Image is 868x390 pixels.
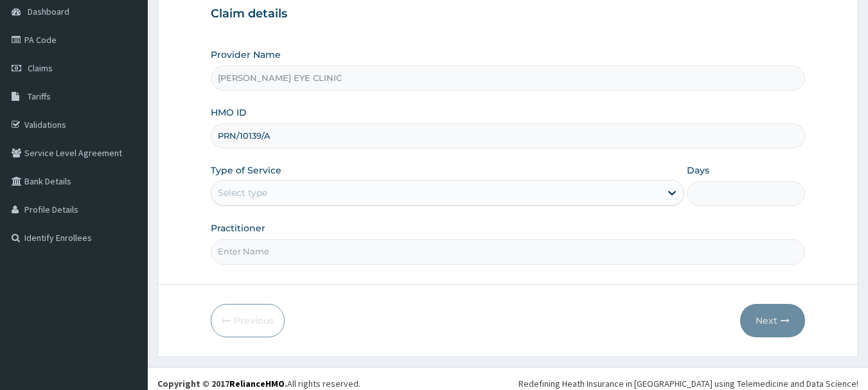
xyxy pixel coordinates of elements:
input: Enter Name [211,239,806,264]
strong: Copyright © 2017 . [157,378,287,389]
button: Previous [211,304,285,337]
label: Provider Name [211,48,281,61]
div: Redefining Heath Insurance in [GEOGRAPHIC_DATA] using Telemedicine and Data Science! [518,377,858,390]
button: Next [740,304,805,337]
label: HMO ID [211,106,247,119]
label: Practitioner [211,222,265,235]
label: Days [687,164,709,177]
a: RelianceHMO [229,378,285,389]
h3: Claim details [211,7,806,21]
label: Type of Service [211,164,281,177]
span: Claims [28,62,53,74]
span: Tariffs [28,91,51,102]
span: Dashboard [28,6,69,17]
input: Enter HMO ID [211,123,806,148]
div: Select type [218,186,267,199]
